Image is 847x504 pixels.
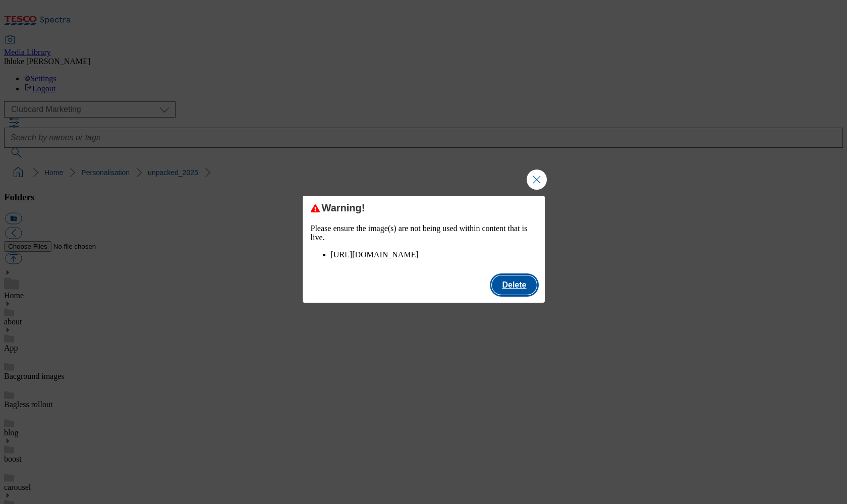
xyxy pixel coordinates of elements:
[303,196,545,303] div: Modal
[331,250,537,259] li: [URL][DOMAIN_NAME]
[527,170,547,190] button: Close Modal
[311,202,537,214] div: Warning!
[492,275,536,295] button: Delete
[311,224,537,242] p: Please ensure the image(s) are not being used within content that is live.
